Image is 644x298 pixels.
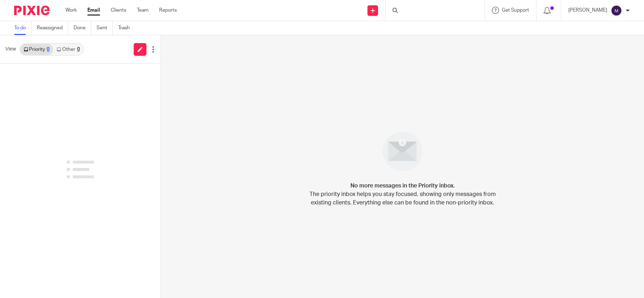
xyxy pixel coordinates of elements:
[378,127,427,176] img: image
[77,47,80,52] div: 0
[53,44,83,55] a: Other0
[111,7,126,14] a: Clients
[74,21,91,35] a: Done
[65,7,77,14] a: Work
[5,46,16,53] span: View
[137,7,149,14] a: Team
[14,6,50,15] img: Pixie
[97,21,113,35] a: Sent
[502,8,529,13] span: Get Support
[118,21,135,35] a: Trash
[568,7,607,14] p: [PERSON_NAME]
[350,181,455,190] h4: No more messages in the Priority inbox.
[14,21,31,35] a: To do
[37,21,68,35] a: Reassigned
[47,47,50,52] div: 0
[309,190,496,207] p: The priority inbox helps you stay focused, showing only messages from existing clients. Everythin...
[611,5,622,16] img: svg%3E
[20,44,53,55] a: Priority0
[159,7,177,14] a: Reports
[87,7,100,14] a: Email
